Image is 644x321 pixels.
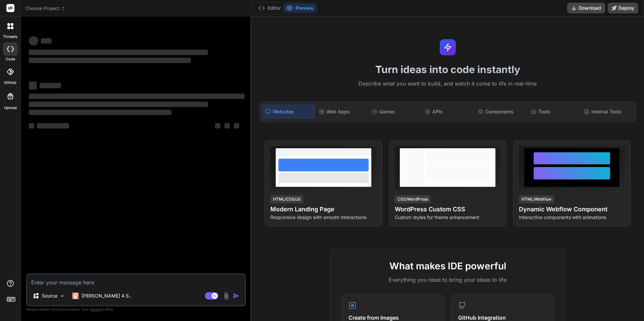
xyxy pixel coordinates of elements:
span: ‌ [37,123,69,128]
span: ‌ [29,50,208,55]
h4: Modern Landing Page [270,205,376,214]
div: HTML/Webflow [519,195,554,203]
p: Everything you need to bring your ideas to life [341,276,554,284]
span: ‌ [41,38,52,44]
label: GitHub [4,80,16,86]
label: threads [3,34,17,40]
div: CSS/WordPress [395,195,431,203]
div: Internal Tools [581,105,633,119]
span: ‌ [215,123,220,128]
p: Interactive components with animations [519,214,625,221]
button: Preview [283,3,316,13]
div: Tools [528,105,580,119]
h4: WordPress Custom CSS [395,205,501,214]
span: ‌ [29,94,245,99]
span: ‌ [40,83,61,88]
div: Websites [262,105,315,119]
p: Custom styles for theme enhancement [395,214,501,221]
span: ‌ [224,123,230,128]
div: APIs [422,105,474,119]
p: Responsive design with smooth interactions [270,214,376,221]
label: code [6,56,15,62]
img: Claude 4 Sonnet [72,292,79,299]
img: icon [233,292,239,299]
span: privacy [90,307,102,311]
p: Always double-check its answers. Your in Bind [26,306,246,313]
button: Deploy [608,3,638,13]
div: Components [475,105,527,119]
span: ‌ [29,82,37,90]
p: Source [42,292,57,299]
div: HTML/CSS/JS [270,195,303,203]
div: Games [369,105,421,119]
p: Describe what you want to build, and watch it come to life in real-time [255,79,640,88]
span: ‌ [29,36,38,46]
h1: Turn ideas into code instantly [255,63,640,75]
span: ‌ [29,58,191,63]
button: Editor [256,3,283,13]
label: Upload [4,105,17,111]
span: ‌ [29,123,34,128]
h4: Dynamic Webflow Component [519,205,625,214]
div: Web Apps [316,105,368,119]
img: attachment [222,292,230,300]
button: Download [567,3,605,13]
img: Pick Models [59,293,65,299]
span: Choose Project [25,5,65,12]
p: [PERSON_NAME] 4 S.. [82,292,131,299]
h2: What makes IDE powerful [341,259,554,273]
span: ‌ [234,123,239,128]
span: ‌ [29,102,208,107]
span: ‌ [29,110,171,115]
